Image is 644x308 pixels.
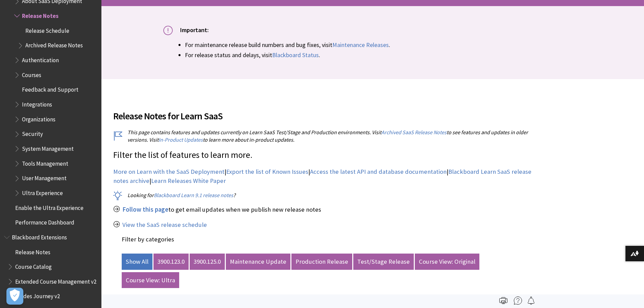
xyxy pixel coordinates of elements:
p: | | | | [113,167,532,185]
img: Print [499,297,507,305]
a: Follow this page [122,206,168,214]
span: System Management [22,143,74,152]
h2: Release Notes for Learn SaaS [113,101,532,123]
a: Production Release [291,254,352,270]
span: Organizations [22,114,55,123]
p: to get email updates when we publish new release notes [113,205,532,214]
a: Learn Releases White Paper [151,177,226,185]
a: In-Product Updates [159,136,203,143]
a: 3900.125.0 [190,254,225,270]
a: Export the list of Known Issues [226,168,308,176]
img: Follow this page [527,297,535,305]
a: Maintenance Update [226,254,290,270]
span: User Management [22,173,67,182]
a: Access the latest API and database documentation [310,168,447,176]
a: Blackboard Learn SaaS release notes archive [113,168,531,185]
label: Filter by categories [122,235,174,243]
a: Maintenance Releases [332,41,389,49]
a: Archived SaaS Release Notes [381,129,447,136]
span: Release Schedule [25,25,69,34]
a: Test/Stage Release [353,254,414,270]
span: Release Notes [15,246,50,256]
span: Security [22,128,43,138]
a: Course View: Original [415,254,479,270]
a: Show All [122,254,152,270]
span: Enable the Ultra Experience [15,202,84,211]
span: Extended Course Management v2 [15,276,96,285]
span: Course Catalog [15,261,52,270]
a: Blackboard Learn 9.1 release notes [154,192,233,199]
span: Courses [22,69,41,78]
a: Blackboard Status [272,51,319,59]
span: Archived Release Notes [25,40,83,49]
span: Release Notes [22,10,58,19]
li: For maintenance release build numbers and bug fixes, visit . [185,40,582,49]
span: Blackboard Extensions [12,232,67,241]
img: More help [514,297,522,305]
span: Important: [180,26,209,34]
p: This page contains features and updates currently on Learn SaaS Test/Stage and Production environ... [113,128,532,144]
a: Course View: Ultra [122,272,179,288]
span: Feedback and Support [22,84,78,93]
a: View the SaaS release schedule [122,221,207,229]
span: Authentication [22,54,59,64]
button: Open Preferences [6,288,23,305]
p: Filter the list of features to learn more. [113,149,532,161]
span: Tools Management [22,158,68,167]
span: Integrations [22,99,52,108]
p: Looking for ? [113,191,532,199]
li: For release status and delays, visit . [185,50,582,60]
a: More on Learn with the SaaS Deployment [113,168,224,176]
a: 3900.123.0 [153,254,189,270]
span: Grades Journey v2 [15,291,60,300]
span: Ultra Experience [22,187,63,196]
span: Performance Dashboard [15,217,74,226]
